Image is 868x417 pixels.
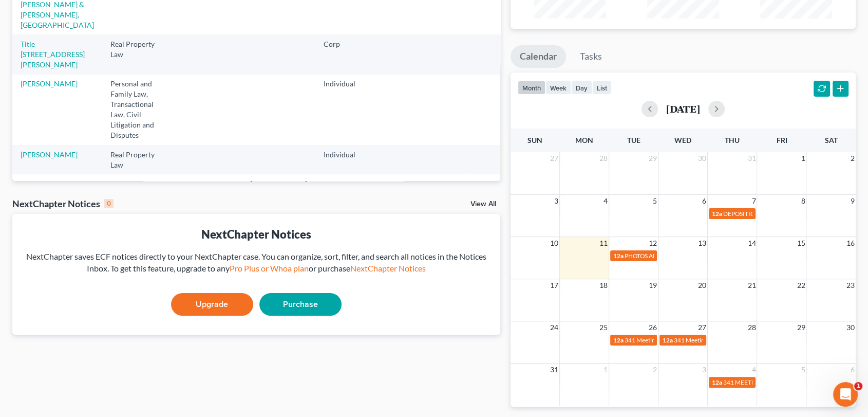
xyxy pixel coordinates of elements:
div: NextChapter Notices [21,226,492,242]
span: 1 [854,382,862,390]
div: 0 [104,199,114,208]
button: month [518,81,545,95]
span: 31 [549,364,559,376]
span: Sun [527,136,542,144]
iframe: Intercom live chat [833,382,858,407]
span: 29 [796,321,806,334]
td: FLSB [364,174,414,193]
span: 12a [613,252,624,260]
span: 24 [549,321,559,334]
td: Real Property Law [102,34,166,74]
span: PHOTOS AND DINNER ACO [625,252,701,260]
span: 2 [652,364,658,376]
span: 15 [796,237,806,249]
span: 12a [663,336,673,344]
span: 26 [648,321,658,334]
a: Pro Plus or Whoa plan [230,263,309,273]
span: 19 [648,279,658,292]
span: 20 [697,279,707,292]
span: 12a [613,336,624,344]
div: NextChapter saves ECF notices directly to your NextChapter case. You can organize, sort, filter, ... [21,251,492,275]
span: 13 [697,237,707,249]
span: 12 [648,237,658,249]
a: Calendar [511,45,566,68]
td: Individual [315,174,364,193]
a: Title [STREET_ADDRESS][PERSON_NAME] [21,40,85,69]
span: 14 [746,237,757,249]
span: 22 [796,279,806,292]
span: 12a [712,210,722,217]
span: 27 [549,152,559,165]
span: 31 [746,152,757,165]
span: 21 [746,279,757,292]
span: 4 [602,195,609,207]
td: Bankruptcy [102,174,166,193]
td: Real Property Law [102,145,166,174]
a: [PERSON_NAME] [21,79,78,88]
span: 6 [701,195,707,207]
td: Individual [315,145,364,174]
span: 18 [598,279,609,292]
span: 16 [845,237,856,249]
span: 341 MEETING [723,378,763,386]
a: NextChapter Notices [350,263,426,273]
span: 7 [750,195,757,207]
span: 29 [648,152,658,165]
span: 9 [850,195,856,207]
span: Wed [674,136,691,144]
td: Personal and Family Law, Transactional Law, Civil Litigation and Disputes [102,75,166,145]
span: Sat [824,136,837,144]
td: 13 [414,174,465,193]
td: Individual [315,75,364,145]
a: [PERSON_NAME] [21,179,78,188]
button: week [545,81,571,95]
span: 4 [750,364,757,376]
span: 5 [800,364,806,376]
a: [PERSON_NAME] [21,150,78,159]
span: Mon [575,136,593,144]
span: 10 [549,237,559,249]
span: Tue [627,136,640,144]
td: [PERSON_NAME] [242,174,315,193]
div: NextChapter Notices [12,197,114,210]
span: 1 [602,364,609,376]
span: 341 Meeting [674,336,708,344]
button: day [571,81,592,95]
span: 27 [697,321,707,334]
span: 341 Meeting [625,336,658,344]
span: 6 [850,364,856,376]
span: Fri [776,136,787,144]
span: 28 [746,321,757,334]
a: Purchase [259,293,342,316]
span: 8 [800,195,806,207]
span: 30 [845,321,856,334]
span: 11 [598,237,609,249]
a: Tasks [571,45,611,68]
button: list [592,81,612,95]
span: 25 [598,321,609,334]
a: Upgrade [171,293,253,316]
span: 2 [850,152,856,165]
span: 12a [712,378,722,386]
h2: [DATE] [666,103,700,114]
span: Thu [725,136,740,144]
span: 28 [598,152,609,165]
span: 3 [701,364,707,376]
span: 17 [549,279,559,292]
a: View All [470,201,496,208]
span: 23 [845,279,856,292]
span: 1 [800,152,806,165]
span: 30 [697,152,707,165]
span: 5 [652,195,658,207]
td: Corp [315,34,364,74]
span: DEPOSITION 10 AM [723,210,779,217]
span: 3 [553,195,559,207]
